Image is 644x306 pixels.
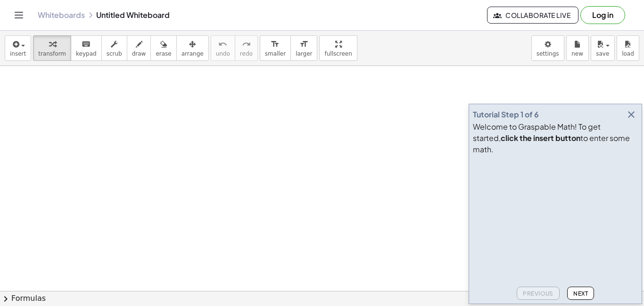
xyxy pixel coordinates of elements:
span: undo [216,50,230,57]
a: Whiteboards [38,10,85,20]
span: transform [38,50,66,57]
span: smaller [265,50,286,57]
button: Toggle navigation [11,8,26,23]
button: transform [33,35,71,61]
button: keyboardkeypad [71,35,102,61]
span: scrub [107,50,122,57]
span: save [596,50,609,57]
div: Tutorial Step 1 of 6 [473,109,539,120]
button: settings [531,35,564,61]
button: arrange [176,35,209,61]
span: load [622,50,634,57]
button: Collaborate Live [487,7,578,24]
span: draw [132,50,146,57]
button: new [566,35,589,61]
span: fullscreen [324,50,352,57]
span: keypad [76,50,97,57]
button: scrub [101,35,127,61]
button: format_sizelarger [290,35,317,61]
span: Next [573,290,588,297]
i: format_size [299,39,308,50]
span: redo [240,50,253,57]
button: erase [150,35,176,61]
i: undo [218,39,227,50]
button: save [591,35,615,61]
i: keyboard [82,39,91,50]
span: settings [537,50,559,57]
span: insert [10,50,26,57]
button: Log in [580,6,625,24]
button: Next [567,287,594,300]
button: load [617,35,639,61]
button: insert [5,35,31,61]
button: format_sizesmaller [260,35,291,61]
span: Collaborate Live [495,11,570,19]
button: redoredo [235,35,258,61]
span: erase [156,50,171,57]
button: draw [127,35,151,61]
span: larger [296,50,312,57]
b: click the insert button [501,133,580,143]
button: undoundo [211,35,235,61]
i: redo [242,39,251,50]
button: fullscreen [319,35,357,61]
div: Welcome to Graspable Math! To get started, to enter some math. [473,121,638,155]
span: arrange [182,50,204,57]
span: new [571,50,583,57]
i: format_size [271,39,280,50]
